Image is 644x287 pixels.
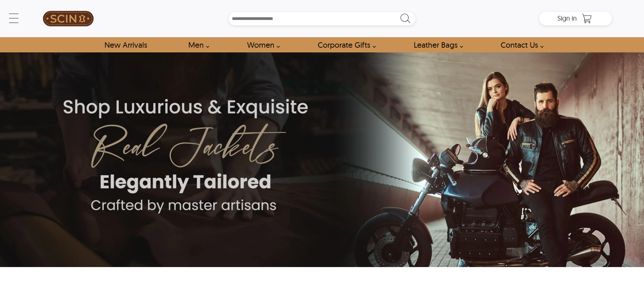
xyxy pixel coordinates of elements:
[493,37,547,52] a: contact-us
[32,3,104,34] a: SCIN
[580,14,594,24] a: Shopping Cart
[239,37,284,52] a: Shop Women Leather Jackets
[43,3,94,34] img: SCIN
[406,37,467,52] a: Shop Leather Bags
[181,37,213,52] a: shop men's leather jackets
[557,16,577,22] a: Sign in
[97,37,154,52] a: Shop New Arrivals
[557,14,577,22] span: Sign in
[310,37,380,52] a: Shop Leather Corporate Gifts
